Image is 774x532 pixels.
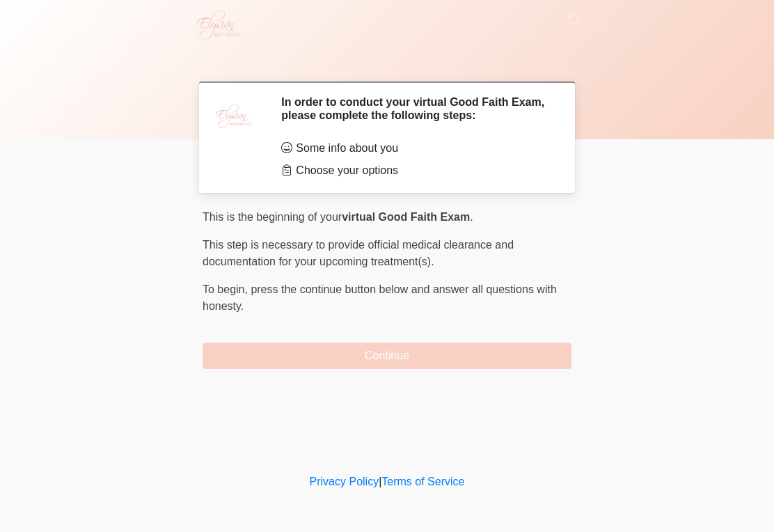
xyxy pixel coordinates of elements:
[379,476,381,487] a: |
[310,476,379,487] a: Privacy Policy
[281,95,551,122] h2: In order to conduct your virtual Good Faith Exam, please complete the following steps:
[203,343,571,369] button: Continue
[203,283,557,312] span: press the continue button below and answer all questions with honesty.
[281,140,551,157] li: Some info about you
[281,162,551,179] li: Choose your options
[213,95,255,137] img: Agent Avatar
[203,211,342,223] span: This is the beginning of your
[192,50,582,76] h1: ‎ ‎ ‎ ‎
[203,283,251,295] span: To begin,
[381,476,464,487] a: Terms of Service
[189,10,247,40] img: Elysian Aesthetics Logo
[470,211,473,223] span: .
[203,239,514,267] span: This step is necessary to provide official medical clearance and documentation for your upcoming ...
[342,211,470,223] strong: virtual Good Faith Exam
